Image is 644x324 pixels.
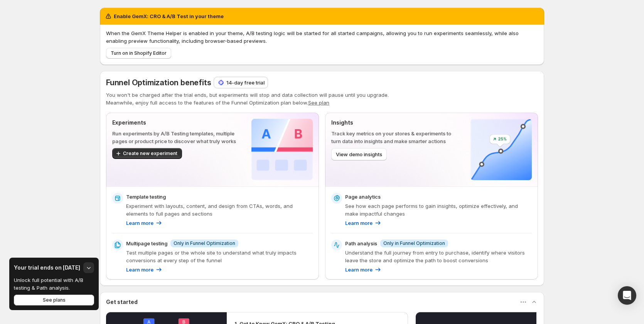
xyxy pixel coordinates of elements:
p: See how each page performs to gain insights, optimize effectively, and make impactful changes [345,202,532,218]
p: Run experiments by A/B Testing templates, multiple pages or product price to discover what truly ... [112,130,239,145]
div: Open Intercom Messenger [618,286,636,305]
img: 14-day free trial [217,79,225,86]
p: Experiments [112,119,239,127]
p: Learn more [345,219,373,227]
a: Learn more [126,219,163,227]
p: Learn more [126,266,153,273]
a: Learn more [345,266,382,273]
p: Experiment with layouts, content, and design from CTAs, words, and elements to full pages and sec... [126,202,313,218]
button: Turn on in Shopify Editor [106,48,171,59]
button: View demo insights [331,148,387,160]
p: Insights [331,119,458,127]
p: Unlock full potential with A/B testing & Path analysis. [14,276,89,292]
span: Only in Funnel Optimization [383,240,445,246]
span: Funnel Optimization benefits [106,78,211,87]
p: Path analysis [345,240,377,247]
p: Learn more [126,219,153,227]
img: Insights [470,119,532,180]
p: Test multiple pages or the whole site to understand what truly impacts conversions at every step ... [126,249,313,264]
span: Only in Funnel Optimization [174,240,235,246]
p: 14-day free trial [226,79,265,86]
button: Create new experiment [112,148,182,159]
h3: Get started [106,298,138,306]
p: Understand the full journey from entry to purchase, identify where visitors leave the store and o... [345,249,532,264]
p: Page analytics [345,193,381,201]
span: View demo insights [336,150,382,158]
img: Experiments [251,119,313,180]
button: See plan [308,100,329,106]
h2: Enable GemX: CRO & A/B Test in your theme [114,12,224,20]
p: Track key metrics on your stores & experiments to turn data into insights and make smarter actions [331,130,458,145]
a: Learn more [126,266,163,273]
p: Template testing [126,193,166,201]
h3: Your trial ends on [DATE] [14,264,80,272]
p: When the GemX Theme Helper is enabled in your theme, A/B testing logic will be started for all st... [106,29,538,45]
p: Learn more [345,266,373,273]
p: Multipage testing [126,240,167,247]
span: Create new experiment [123,150,177,157]
span: See plans [43,297,66,303]
span: Turn on in Shopify Editor [111,50,167,56]
button: See plans [14,295,94,305]
p: Meanwhile, enjoy full access to the features of the Funnel Optimization plan below. [106,99,538,106]
p: You won't be charged after the trial ends, but experiments will stop and data collection will pau... [106,91,538,99]
a: Learn more [345,219,382,227]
